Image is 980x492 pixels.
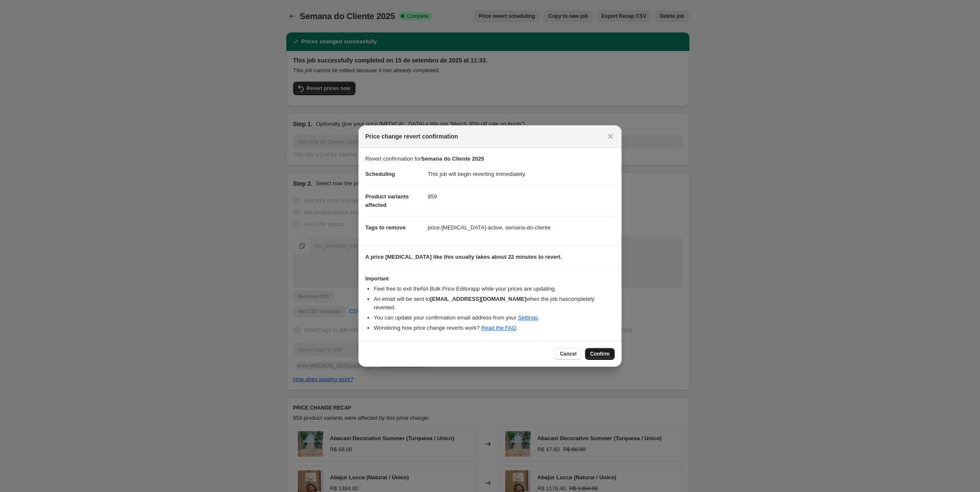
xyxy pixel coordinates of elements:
dd: This job will begin reverting immediately. [428,163,615,185]
span: Tags to remove [365,224,406,231]
span: Scheduling [365,171,395,177]
button: Close [605,130,616,142]
li: An email will be sent to when the job has completely reverted . [374,295,615,312]
button: Confirm [585,348,615,360]
a: Read the FAQ [481,325,516,331]
dd: 959 [428,185,615,208]
p: Revert confirmation for [365,155,615,163]
button: Cancel [555,348,582,360]
li: Wondering how price change reverts work? . [374,324,615,332]
a: Settings [518,314,538,321]
span: Confirm [590,351,610,357]
b: A price [MEDICAL_DATA] like this usually takes about 22 minutes to revert. [365,254,562,260]
b: Semana do Cliente 2025 [421,156,484,162]
span: Price change revert confirmation [365,132,458,141]
span: Product variants affected [365,193,409,208]
h3: Important [365,275,615,282]
dd: price-[MEDICAL_DATA]-active, semana-do-cliente [428,216,615,239]
li: You can update your confirmation email address from your . [374,314,615,322]
li: Feel free to exit the NA Bulk Price Editor app while your prices are updating. [374,285,615,293]
span: Cancel [560,351,577,357]
b: [EMAIL_ADDRESS][DOMAIN_NAME] [430,296,526,302]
